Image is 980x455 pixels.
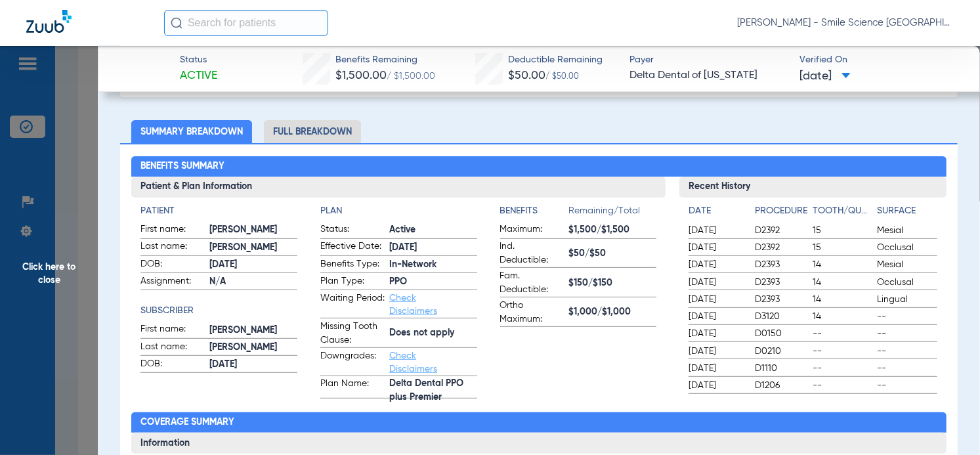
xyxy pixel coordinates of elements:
[569,276,657,290] span: $150/$150
[813,362,872,375] span: --
[131,156,947,177] h2: Benefits Summary
[500,299,565,326] span: Ortho Maximum:
[813,310,872,323] span: 14
[630,53,789,67] span: Payer
[209,324,297,337] span: [PERSON_NAME]
[320,223,385,238] span: Status:
[800,68,851,85] span: [DATE]
[755,327,808,340] span: D0150
[755,379,808,392] span: D1206
[389,384,477,398] span: Delta Dental PPO plus Premier
[813,204,872,218] h4: Tooth/Quad
[320,204,477,218] app-breakdown-title: Plan
[320,257,385,273] span: Benefits Type:
[335,53,435,67] span: Benefits Remaining
[679,177,947,198] h3: Recent History
[813,224,872,237] span: 15
[813,241,872,254] span: 15
[878,379,937,392] span: --
[689,224,744,237] span: [DATE]
[689,362,744,375] span: [DATE]
[140,340,205,356] span: Last name:
[209,241,297,255] span: [PERSON_NAME]
[755,310,808,323] span: D3120
[800,53,959,67] span: Verified On
[389,293,437,316] a: Check Disclaimers
[689,241,744,254] span: [DATE]
[180,68,217,84] span: Active
[171,17,182,29] img: Search Icon
[569,204,657,223] span: Remaining/Total
[569,223,657,237] span: $1,500/$1,500
[500,240,565,267] span: Ind. Deductible:
[689,276,744,289] span: [DATE]
[320,292,385,318] span: Waiting Period:
[689,379,744,392] span: [DATE]
[209,358,297,372] span: [DATE]
[131,177,666,198] h3: Patient & Plan Information
[755,204,808,223] app-breakdown-title: Procedure
[389,223,477,237] span: Active
[878,276,937,289] span: Occlusal
[813,276,872,289] span: 14
[878,327,937,340] span: --
[26,10,72,33] img: Zuub Logo
[689,310,744,323] span: [DATE]
[813,293,872,306] span: 14
[509,70,546,81] span: $50.00
[689,327,744,340] span: [DATE]
[320,240,385,255] span: Effective Date:
[389,326,477,340] span: Does not apply
[755,276,808,289] span: D2393
[164,10,328,36] input: Search for patients
[389,258,477,272] span: In-Network
[878,224,937,237] span: Mesial
[389,351,437,374] a: Check Disclaimers
[878,258,937,271] span: Mesial
[209,341,297,355] span: [PERSON_NAME]
[569,305,657,319] span: $1,000/$1,000
[140,204,297,218] h4: Patient
[209,258,297,272] span: [DATE]
[320,377,385,398] span: Plan Name:
[878,345,937,358] span: --
[500,223,565,238] span: Maximum:
[813,204,872,223] app-breakdown-title: Tooth/Quad
[878,204,937,223] app-breakdown-title: Surface
[630,68,789,84] span: Delta Dental of [US_STATE]
[131,433,947,454] h3: Information
[813,258,872,271] span: 14
[500,204,569,218] h4: Benefits
[689,293,744,306] span: [DATE]
[320,349,385,376] span: Downgrades:
[500,204,569,223] app-breakdown-title: Benefits
[320,320,385,347] span: Missing Tooth Clause:
[140,304,297,318] h4: Subscriber
[209,223,297,237] span: [PERSON_NAME]
[180,53,217,67] span: Status
[689,204,744,218] h4: Date
[689,204,744,223] app-breakdown-title: Date
[755,362,808,375] span: D1110
[755,241,808,254] span: D2392
[140,274,205,290] span: Assignment:
[878,204,937,218] h4: Surface
[755,345,808,358] span: D0210
[209,275,297,289] span: N/A
[914,392,980,455] iframe: Chat Widget
[140,223,205,238] span: First name:
[689,345,744,358] span: [DATE]
[755,293,808,306] span: D2393
[335,70,387,81] span: $1,500.00
[813,327,872,340] span: --
[131,120,252,143] li: Summary Breakdown
[509,53,603,67] span: Deductible Remaining
[689,258,744,271] span: [DATE]
[755,224,808,237] span: D2392
[878,362,937,375] span: --
[264,120,361,143] li: Full Breakdown
[813,345,872,358] span: --
[878,310,937,323] span: --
